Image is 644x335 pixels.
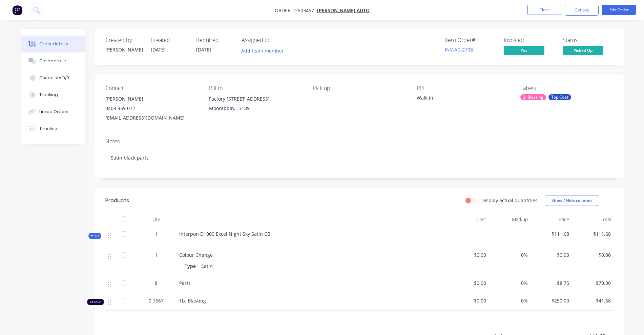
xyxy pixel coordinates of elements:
div: Walk in [417,94,501,104]
span: Yes [504,46,544,55]
div: Notes [105,138,614,145]
label: Display actual quantities [481,197,538,204]
span: $0.00 [533,251,569,258]
a: [PERSON_NAME] Auto [317,7,370,14]
button: Picked Up [563,46,603,56]
div: 0409 959 072 [105,104,198,113]
span: $0.00 [450,251,486,258]
span: $111.68 [575,230,611,237]
span: $8.75 [533,279,569,287]
span: $41.68 [575,297,611,304]
div: Cost [448,213,489,226]
div: Pick up [313,85,406,91]
div: Collaborate [39,58,66,64]
div: Top Coat [548,94,571,100]
span: Interpon D1000 Excel Night Sky Satin CB [179,231,270,237]
span: Kit [90,233,99,238]
span: 0% [492,297,528,304]
span: Picked Up [563,46,603,55]
button: Timeline [21,120,85,137]
span: Order #2503457 - [275,7,317,14]
div: [PERSON_NAME]0409 959 072[EMAIL_ADDRESS][DOMAIN_NAME] [105,94,198,123]
div: Price [531,213,572,226]
span: $70.00 [575,279,611,287]
div: Timeline [39,126,57,132]
div: Xero Order # [445,37,496,43]
span: $0.00 [450,297,486,304]
div: Factory [STREET_ADDRESS] [209,94,302,104]
div: PO [417,85,510,91]
div: Linked Orders [39,109,68,115]
span: [DATE] [196,46,211,53]
div: [PERSON_NAME] [105,46,143,53]
button: Linked Orders [21,103,85,120]
div: 2. Blasting [520,94,546,100]
img: Factory [12,5,22,15]
button: Order details [21,36,85,53]
button: Show / Hide columns [546,195,598,206]
div: Bill to [209,85,302,91]
iframe: Intercom live chat [621,312,637,328]
span: 8 [155,279,158,287]
div: Total [572,213,614,226]
span: $111.68 [533,230,569,237]
div: Labels [520,85,613,91]
div: Products [105,196,129,205]
button: Tracking [21,86,85,103]
span: 1 [155,230,158,237]
div: Markup [489,213,531,226]
button: Add team member [237,46,287,55]
div: Satin [199,261,215,271]
div: Type [185,261,199,271]
div: Status [563,37,614,43]
span: 0.1667 [149,297,164,304]
span: $0.00 [575,251,611,258]
span: Colour Change [179,252,213,258]
div: Moorabbin, , 3189 [209,104,302,113]
span: 0% [492,251,528,258]
div: Factory [STREET_ADDRESS]Moorabbin, , 3189 [209,94,302,116]
span: Parts [179,280,191,286]
span: $250.00 [533,297,569,304]
div: Satin black parts [105,147,614,168]
div: Kit [88,233,101,239]
div: Required [196,37,233,43]
span: 1b. Blasting [179,297,206,304]
div: Invoiced [504,37,555,43]
span: 0% [492,279,528,287]
div: Contact [105,85,198,91]
button: Checklists 0/0 [21,69,85,86]
button: Close [527,5,561,15]
button: Edit Order [602,5,636,15]
span: [DATE] [151,46,166,53]
span: $0.00 [450,279,486,287]
a: INV-AC-2708 [445,46,473,53]
div: Created [151,37,188,43]
button: Add team member [242,46,288,55]
div: Checklists 0/0 [39,75,69,81]
div: [PERSON_NAME] [105,94,198,104]
span: 1 [155,251,158,258]
div: Created by [105,37,143,43]
div: [EMAIL_ADDRESS][DOMAIN_NAME] [105,113,198,123]
div: Qty [136,213,176,226]
div: Assigned to [242,37,309,43]
div: Order details [39,41,68,47]
div: Labour [87,299,104,305]
button: Options [565,5,599,16]
button: Collaborate [21,53,85,69]
div: Tracking [39,92,58,98]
